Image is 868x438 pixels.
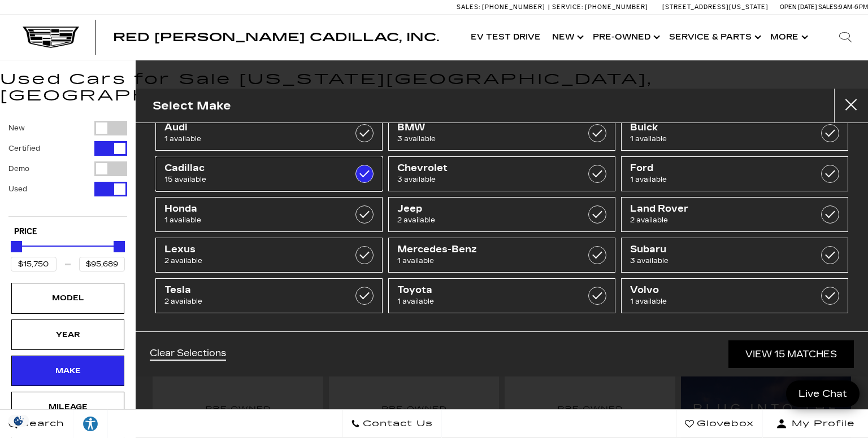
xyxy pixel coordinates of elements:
[11,356,124,386] div: MakeMake
[823,15,868,60] div: Search
[11,257,57,271] input: Minimum
[787,416,855,432] span: My Profile
[839,3,868,11] span: 9 AM-6 PM
[164,255,342,266] span: 2 available
[397,296,575,307] span: 1 available
[164,214,342,226] span: 1 available
[113,32,439,43] a: Red [PERSON_NAME] Cadillac, Inc.
[11,392,124,422] div: MileageMileage
[388,238,615,273] a: Mercedes-Benz1 available
[11,237,125,271] div: Price
[11,283,124,313] div: ModelModel
[40,328,96,341] div: Year
[360,416,433,432] span: Contact Us
[14,227,121,237] h5: Price
[155,156,383,191] a: Cadillac15 available
[164,203,342,214] span: Honda
[630,296,808,307] span: 1 available
[155,238,383,273] a: Lexus2 available
[621,197,848,232] a: Land Rover2 available
[630,163,808,174] span: Ford
[79,257,125,271] input: Maximum
[465,15,546,60] a: EV Test Drive
[630,244,808,255] span: Subaru
[114,241,125,252] div: Maximum Price
[457,4,548,10] a: Sales: [PHONE_NUMBER]
[765,15,811,60] button: More
[164,296,342,307] span: 2 available
[780,3,817,11] span: Open [DATE]
[397,163,575,174] span: Chevrolet
[150,348,226,361] a: Clear Selections
[8,143,40,154] label: Certified
[11,319,124,350] div: YearYear
[113,30,439,44] span: Red [PERSON_NAME] Cadillac, Inc.
[164,163,342,174] span: Cadillac
[164,244,342,255] span: Lexus
[153,97,231,115] h2: Select Make
[482,3,545,11] span: [PHONE_NUMBER]
[630,284,808,296] span: Volvo
[552,3,583,11] span: Service:
[397,284,575,296] span: Toyota
[630,214,808,226] span: 2 available
[73,415,107,432] div: Explore your accessibility options
[397,244,575,255] span: Mercedes-Benz
[630,122,808,133] span: Buick
[728,340,854,368] a: View 15 Matches
[397,203,575,214] span: Jeep
[793,387,853,400] span: Live Chat
[388,116,615,151] a: BMW3 available
[388,197,615,232] a: Jeep2 available
[457,3,480,11] span: Sales:
[6,415,32,427] section: Click to Open Cookie Consent Modal
[546,15,587,60] a: New
[763,410,868,438] button: Open user profile menu
[397,174,575,185] span: 3 available
[621,116,848,151] a: Buick1 available
[397,122,575,133] span: BMW
[397,214,575,226] span: 2 available
[397,133,575,144] span: 3 available
[630,174,808,185] span: 1 available
[388,278,615,313] a: Toyota1 available
[8,122,25,134] label: New
[397,255,575,266] span: 1 available
[164,284,342,296] span: Tesla
[676,410,763,438] a: Glovebox
[663,15,765,60] a: Service & Parts
[23,27,79,48] img: Cadillac Dark Logo with Cadillac White Text
[694,416,754,432] span: Glovebox
[621,278,848,313] a: Volvo1 available
[786,380,860,407] a: Live Chat
[11,241,22,252] div: Minimum Price
[164,133,342,144] span: 1 available
[548,4,651,10] a: Service: [PHONE_NUMBER]
[6,415,32,427] img: Opt-Out Icon
[587,15,663,60] a: Pre-Owned
[40,292,96,304] div: Model
[342,410,442,438] a: Contact Us
[18,416,64,432] span: Search
[630,203,808,214] span: Land Rover
[630,255,808,266] span: 3 available
[818,3,839,11] span: Sales:
[388,156,615,191] a: Chevrolet3 available
[73,410,108,438] a: Explore your accessibility options
[164,122,342,133] span: Audi
[8,121,127,216] div: Filter by Vehicle Type
[40,365,96,377] div: Make
[662,3,769,11] a: [STREET_ADDRESS][US_STATE]
[621,238,848,273] a: Subaru3 available
[155,116,383,151] a: Audi1 available
[164,174,342,185] span: 15 available
[155,197,383,232] a: Honda1 available
[155,278,383,313] a: Tesla2 available
[834,89,868,122] button: Close
[8,183,27,195] label: Used
[40,401,96,413] div: Mileage
[585,3,648,11] span: [PHONE_NUMBER]
[630,133,808,144] span: 1 available
[621,156,848,191] a: Ford1 available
